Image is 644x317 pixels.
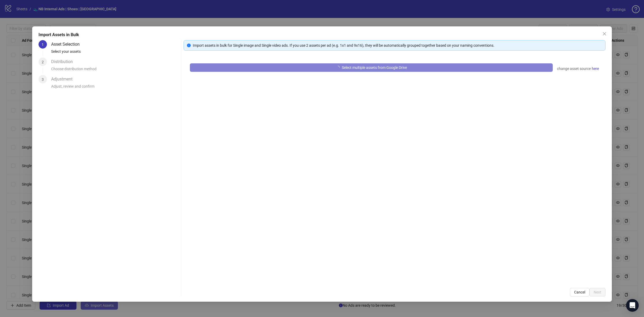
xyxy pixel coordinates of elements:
[42,42,44,47] span: 1
[574,290,585,294] span: Cancel
[51,75,77,83] div: Adjustment
[602,32,607,36] span: close
[589,288,605,296] button: Next
[51,66,179,75] div: Choose distribution method
[336,66,340,69] span: loading
[190,63,553,72] button: Select multiple assets from Google Drive
[51,40,84,49] div: Asset Selection
[42,60,44,64] span: 2
[600,30,609,38] button: Close
[51,49,179,58] div: Select your assets
[42,77,44,82] span: 3
[51,58,77,66] div: Distribution
[570,288,589,296] button: Cancel
[592,66,599,72] span: here
[557,65,599,72] div: change asset source
[342,65,407,70] span: Select multiple assets from Google Drive
[39,32,605,38] div: Import Assets in Bulk
[187,44,191,47] span: info-circle
[592,65,599,72] a: here
[51,83,179,92] div: Adjust, review and confirm
[626,299,639,312] div: Open Intercom Messenger
[193,42,602,48] div: Import assets in bulk for Single image and Single video ads. If you use 2 assets per ad (e.g. 1x1...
